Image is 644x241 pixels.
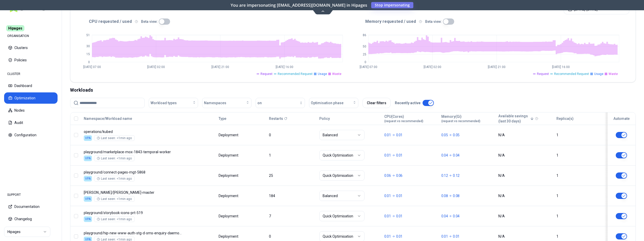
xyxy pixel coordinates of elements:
[149,98,198,108] button: Workload types
[424,65,441,69] tspan: [DATE] 02:00
[556,234,602,239] div: 1
[97,177,132,181] div: Last seen: <1min ago
[4,80,58,91] button: Dashboard
[453,214,460,219] p: 0.04
[363,53,366,56] tspan: 25
[556,214,602,219] div: 1
[151,100,177,105] span: Workload types
[384,234,391,239] p: 0.01
[84,113,132,124] button: Namespace/Workload name
[384,193,391,198] p: 0.01
[453,193,460,198] p: 0.08
[4,92,58,104] button: Optimization
[609,72,618,76] span: Waste
[141,19,158,24] p: Beta view:
[269,153,315,158] div: 1
[441,193,448,198] p: 0.08
[488,65,506,69] tspan: [DATE] 21:00
[219,153,239,158] div: Deployment
[84,149,182,155] p: marketplace-mox-1843-temporal-worker
[453,234,460,239] p: 0.01
[319,116,380,121] div: Policy
[498,132,552,138] div: N/A
[4,117,58,128] button: Audit
[70,86,636,94] div: Workloads
[256,98,305,108] button: on
[4,129,58,141] button: Configuration
[219,173,239,178] div: Deployment
[4,42,58,53] button: Clusters
[6,25,24,31] span: Hipages
[4,54,58,66] button: Policies
[498,173,552,178] div: N/A
[86,33,90,37] tspan: 51
[269,173,315,178] div: 25
[396,132,403,138] p: 0.01
[384,113,423,124] button: CPU(Cores)(request vs recommended)
[384,173,391,178] p: 0.06
[77,18,353,25] div: CPU requested / used
[441,132,448,138] p: 0.05
[396,234,403,239] p: 0.01
[453,153,460,158] p: 0.04
[498,234,552,239] div: N/A
[363,45,366,48] tspan: 50
[556,113,574,124] button: Replica(s)
[84,135,92,141] div: VPA
[97,136,132,140] div: Last seen: <1min ago
[556,153,602,158] div: 1
[4,201,58,212] button: Documentation
[84,196,92,202] div: VPA
[453,173,460,178] p: 0.12
[97,197,132,201] div: Last seen: <1min ago
[441,234,448,239] p: 0.01
[97,217,132,221] div: Last seen: <1min ago
[498,113,534,124] button: Available savings(last 30 days)
[384,114,423,123] div: CPU(Cores)
[498,193,552,198] div: N/A
[276,65,293,69] tspan: [DATE] 16:00
[311,100,343,105] span: Optimisation phase
[84,190,182,195] p: jarvis-master
[219,214,239,219] div: Deployment
[269,234,315,239] div: 0
[384,119,423,123] span: (request vs recommended)
[554,72,589,76] span: Recommended Request
[441,119,480,123] span: (request vs recommended)
[332,72,341,76] span: Waste
[594,72,603,76] span: Usage
[396,214,403,219] p: 0.01
[556,193,602,198] div: 1
[395,100,421,105] p: Recently active
[4,213,58,225] button: Changelog
[147,65,165,69] tspan: [DATE] 02:00
[84,129,182,134] p: kubed
[441,114,480,123] div: Memory(Gi)
[309,98,358,108] button: Optimisation phase
[360,65,377,69] tspan: [DATE] 07:00
[425,19,442,24] p: Beta view:
[86,52,90,56] tspan: 15
[396,173,403,178] p: 0.06
[384,214,391,219] p: 0.01
[219,132,239,138] div: Deployment
[269,132,315,138] div: 0
[269,193,315,198] div: 184
[498,153,552,158] div: N/A
[257,100,262,105] span: on
[269,116,283,121] p: Restarts
[318,72,327,76] span: Usage
[84,230,182,236] p: hip-new-www-auth-stg-d-sms-enquiry-daemon-consumer
[384,153,391,158] p: 0.01
[219,113,226,124] button: Type
[610,116,633,121] div: Automate
[4,190,58,200] div: SUPPORT
[4,31,58,41] div: ORGANISATION
[202,98,251,108] button: Namespaces
[384,132,391,138] p: 0.01
[552,65,570,69] tspan: [DATE] 16:00
[363,33,366,37] tspan: 86
[269,214,315,219] div: 7
[84,170,182,175] p: connect-pages-mgt-5868
[556,132,602,138] div: 1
